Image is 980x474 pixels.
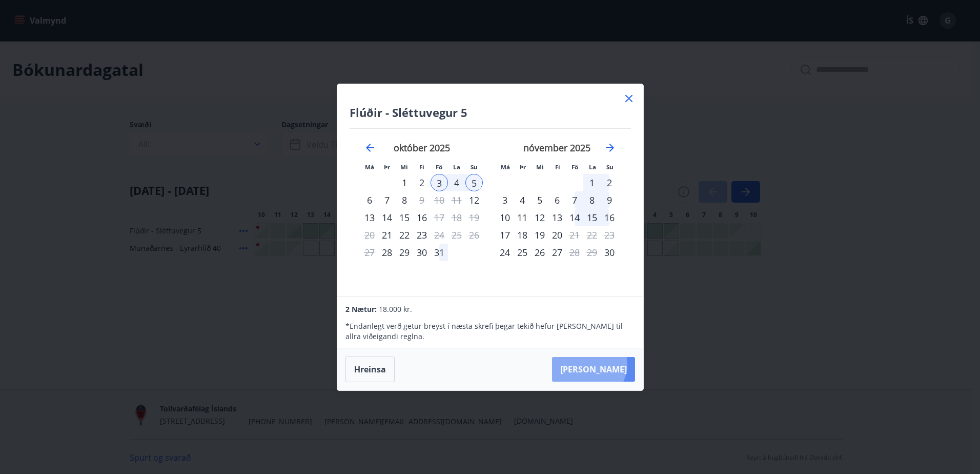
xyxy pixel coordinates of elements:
[361,191,378,209] div: 6
[583,191,601,209] td: Choose laugardagur, 8. nóvember 2025 as your check-in date. It’s available.
[448,174,465,191] div: 4
[361,191,378,209] td: Choose mánudagur, 6. október 2025 as your check-in date. It’s available.
[606,163,614,171] small: Su
[345,321,635,342] p: * Endanlegt verð getur breyst í næsta skrefi þegar tekið hefur [PERSON_NAME] til allra viðeigandi...
[514,226,531,244] div: 18
[465,209,483,226] td: Not available. sunnudagur, 19. október 2025
[601,174,618,191] div: 2
[396,191,413,209] div: 8
[361,209,378,226] td: Choose mánudagur, 13. október 2025 as your check-in date. It’s available.
[365,163,374,171] small: Má
[548,226,566,244] div: 20
[413,191,431,209] div: Aðeins útritun í boði
[413,174,431,191] td: Choose fimmtudagur, 2. október 2025 as your check-in date. It’s available.
[465,226,483,244] td: Not available. sunnudagur, 26. október 2025
[531,191,548,209] div: 5
[394,142,450,154] strong: október 2025
[601,226,618,244] td: Not available. sunnudagur, 23. nóvember 2025
[431,174,448,191] div: 3
[583,209,601,226] td: Choose laugardagur, 15. nóvember 2025 as your check-in date. It’s available.
[436,163,442,171] small: Fö
[413,226,431,244] div: 23
[601,191,618,209] td: Choose sunnudagur, 9. nóvember 2025 as your check-in date. It’s available.
[396,191,413,209] td: Choose miðvikudagur, 8. október 2025 as your check-in date. It’s available.
[431,226,448,244] td: Choose föstudagur, 24. október 2025 as your check-in date. It’s available.
[465,191,483,209] td: Choose sunnudagur, 12. október 2025 as your check-in date. It’s available.
[601,209,618,226] div: 16
[465,174,483,191] td: Selected as end date. sunnudagur, 5. október 2025
[548,244,566,261] td: Choose fimmtudagur, 27. nóvember 2025 as your check-in date. It’s available.
[448,209,465,226] td: Not available. laugardagur, 18. október 2025
[364,142,376,154] div: Move backward to switch to the previous month.
[548,209,566,226] div: 13
[413,174,431,191] div: 2
[566,209,583,226] td: Choose föstudagur, 14. nóvember 2025 as your check-in date. It’s available.
[514,209,531,226] div: 11
[496,209,514,226] div: 10
[523,142,590,154] strong: nóvember 2025
[496,244,514,261] td: Choose mánudagur, 24. nóvember 2025 as your check-in date. It’s available.
[536,163,544,171] small: Mi
[514,209,531,226] td: Choose þriðjudagur, 11. nóvember 2025 as your check-in date. It’s available.
[396,209,413,226] div: 15
[514,191,531,209] div: 4
[378,191,396,209] div: 7
[531,226,548,244] td: Choose miðvikudagur, 19. nóvember 2025 as your check-in date. It’s available.
[396,174,413,191] div: 1
[350,105,631,120] h4: Flúðir - Sléttuvegur 5
[431,244,448,261] div: 31
[413,244,431,261] td: Choose fimmtudagur, 30. október 2025 as your check-in date. It’s available.
[531,209,548,226] td: Choose miðvikudagur, 12. nóvember 2025 as your check-in date. It’s available.
[583,174,601,191] td: Choose laugardagur, 1. nóvember 2025 as your check-in date. It’s available.
[431,244,448,261] td: Choose föstudagur, 31. október 2025 as your check-in date. It’s available.
[431,191,448,209] td: Not available. föstudagur, 10. október 2025
[496,226,514,244] td: Choose mánudagur, 17. nóvember 2025 as your check-in date. It’s available.
[471,163,478,171] small: Su
[378,209,396,226] div: 14
[514,226,531,244] td: Choose þriðjudagur, 18. nóvember 2025 as your check-in date. It’s available.
[400,163,408,171] small: Mi
[583,226,601,244] td: Not available. laugardagur, 22. nóvember 2025
[431,209,448,226] div: Aðeins útritun í boði
[583,244,601,261] td: Not available. laugardagur, 29. nóvember 2025
[583,174,601,191] div: 1
[396,226,413,244] div: 22
[496,191,514,209] td: Choose mánudagur, 3. nóvember 2025 as your check-in date. It’s available.
[496,209,514,226] td: Choose mánudagur, 10. nóvember 2025 as your check-in date. It’s available.
[496,191,514,209] div: 3
[531,209,548,226] div: 12
[548,209,566,226] td: Choose fimmtudagur, 13. nóvember 2025 as your check-in date. It’s available.
[361,209,378,226] div: 13
[566,209,583,226] div: 14
[589,163,596,171] small: La
[448,191,465,209] td: Not available. laugardagur, 11. október 2025
[566,226,583,244] div: Aðeins útritun í boði
[413,209,431,226] div: 16
[419,163,424,171] small: Fi
[571,163,578,171] small: Fö
[350,129,631,284] div: Calendar
[396,244,413,261] div: 29
[604,142,616,154] div: Move forward to switch to the next month.
[378,191,396,209] td: Choose þriðjudagur, 7. október 2025 as your check-in date. It’s available.
[566,191,583,209] div: 7
[396,174,413,191] td: Choose miðvikudagur, 1. október 2025 as your check-in date. It’s available.
[465,191,483,209] div: Aðeins innritun í boði
[514,244,531,261] td: Choose þriðjudagur, 25. nóvember 2025 as your check-in date. It’s available.
[514,191,531,209] td: Choose þriðjudagur, 4. nóvember 2025 as your check-in date. It’s available.
[531,244,548,261] div: 26
[378,209,396,226] td: Choose þriðjudagur, 14. október 2025 as your check-in date. It’s available.
[566,244,583,261] td: Choose föstudagur, 28. nóvember 2025 as your check-in date. It’s available.
[361,226,378,244] td: Not available. mánudagur, 20. október 2025
[583,209,601,226] div: 15
[566,244,583,261] div: Aðeins útritun í boði
[378,244,396,261] div: Aðeins innritun í boði
[345,304,377,314] span: 2 Nætur:
[413,226,431,244] td: Choose fimmtudagur, 23. október 2025 as your check-in date. It’s available.
[531,244,548,261] td: Choose miðvikudagur, 26. nóvember 2025 as your check-in date. It’s available.
[601,244,618,261] div: Aðeins innritun í boði
[496,244,514,261] div: Aðeins innritun í boði
[378,226,396,244] td: Choose þriðjudagur, 21. október 2025 as your check-in date. It’s available.
[384,163,390,171] small: Þr
[378,244,396,261] td: Choose þriðjudagur, 28. október 2025 as your check-in date. It’s available.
